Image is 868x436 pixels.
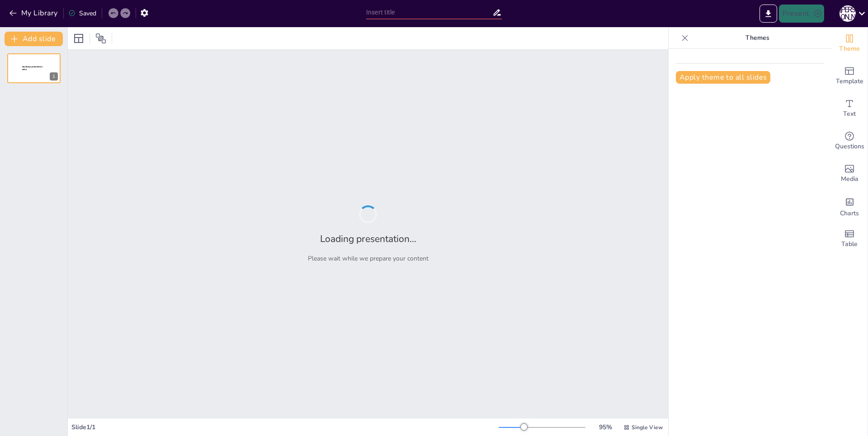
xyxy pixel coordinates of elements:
div: Add charts and graphs [831,190,868,223]
span: Media [841,174,859,184]
span: Sendsteps presentation editor [22,66,42,71]
span: Table [841,239,858,249]
h2: Loading presentation... [320,232,416,245]
button: Е [PERSON_NAME] [840,5,856,23]
div: 1 [7,53,61,83]
button: Export to PowerPoint [759,5,777,23]
p: Please wait while we prepare your content [308,254,429,263]
div: Add ready made slides [831,60,868,92]
button: My Library [7,6,61,20]
div: Change the overall theme [831,27,868,60]
button: Apply theme to all slides [676,71,770,84]
div: Add images, graphics, shapes or video [831,157,868,190]
span: Position [95,33,106,44]
div: Layout [71,31,86,46]
div: Add text boxes [831,92,868,125]
div: 1 [50,72,58,81]
span: Charts [840,209,859,218]
span: Theme [839,44,860,54]
div: Saved [68,9,96,18]
div: 95 % [594,423,616,431]
p: Themes [692,27,822,49]
div: Slide 1 / 1 [71,423,499,431]
div: Add a table [831,223,868,255]
div: Get real-time input from your audience [831,125,868,157]
span: Questions [835,142,864,152]
span: Template [836,76,863,86]
span: Text [843,109,856,119]
div: Е [PERSON_NAME] [840,5,856,22]
span: Single View [632,424,663,431]
button: Add slide [5,32,63,46]
button: Present [779,5,824,23]
input: Insert title [366,6,492,19]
